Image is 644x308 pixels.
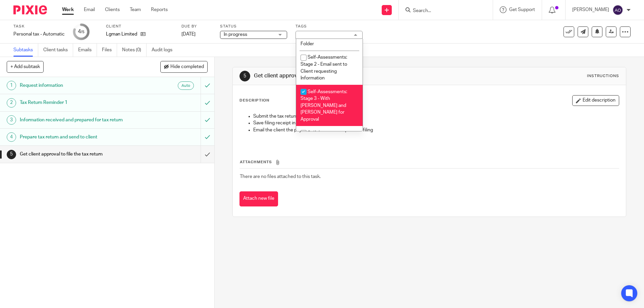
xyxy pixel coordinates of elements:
[160,61,208,72] button: Hide completed
[301,55,347,80] span: Self-Assessments: Stage 2 - Email sent to Client requesting Information
[62,6,74,13] a: Work
[181,32,196,37] span: [DATE]
[612,5,623,15] img: svg%3E
[81,30,85,34] small: /5
[7,150,16,159] div: 5
[151,6,168,13] a: Reports
[122,44,147,57] a: Notes (0)
[178,81,194,90] div: Auto
[587,73,619,79] div: Instructions
[412,8,473,14] input: Search
[13,31,65,38] div: Personal tax - Automatic
[20,115,136,125] h1: Information received and prepared for tax return
[152,44,177,57] a: Audit logs
[7,132,16,142] div: 4
[78,28,85,36] div: 4
[253,113,619,120] p: Submit the tax return to HMRC
[572,6,609,13] p: [PERSON_NAME]
[253,127,619,133] p: Email the client the payment details and the proof of filing
[254,72,444,79] h1: Get client approval to file the tax return
[13,24,65,29] label: Task
[239,71,250,81] div: 5
[20,149,136,159] h1: Get client approval to file the tax return
[7,81,16,90] div: 1
[181,24,212,29] label: Due by
[7,61,44,72] button: + Add subtask
[224,32,247,37] span: In progress
[105,6,120,13] a: Clients
[240,160,272,164] span: Attachments
[301,131,355,149] span: Self-Assessments: Stage 4 - Assessments sent to Client for Approval
[13,44,38,57] a: Subtasks
[43,44,73,57] a: Client tasks
[296,24,363,29] label: Tags
[572,95,619,106] button: Edit description
[84,6,95,13] a: Email
[253,120,619,126] p: Save filing receipt in client folder
[239,98,269,103] p: Description
[7,98,16,108] div: 2
[106,24,173,29] label: Client
[301,21,356,46] span: Self-Assessments: Not To Be Drafted & Submitted Email Confirmation in Folder
[106,31,137,38] p: Lgman Limited
[130,6,141,13] a: Team
[78,44,97,57] a: Emails
[170,64,204,70] span: Hide completed
[20,80,136,90] h1: Request information
[220,24,287,29] label: Status
[20,132,136,142] h1: Prepare tax return and send to client
[20,98,136,108] h1: Tax Return Reminder 1
[301,89,347,122] span: Self-Assessments: Stage 3 - With [PERSON_NAME] and [PERSON_NAME] for Approval
[239,191,278,206] button: Attach new file
[509,7,535,12] span: Get Support
[7,115,16,125] div: 3
[102,44,117,57] a: Files
[240,174,321,179] span: There are no files attached to this task.
[13,5,47,14] img: Pixie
